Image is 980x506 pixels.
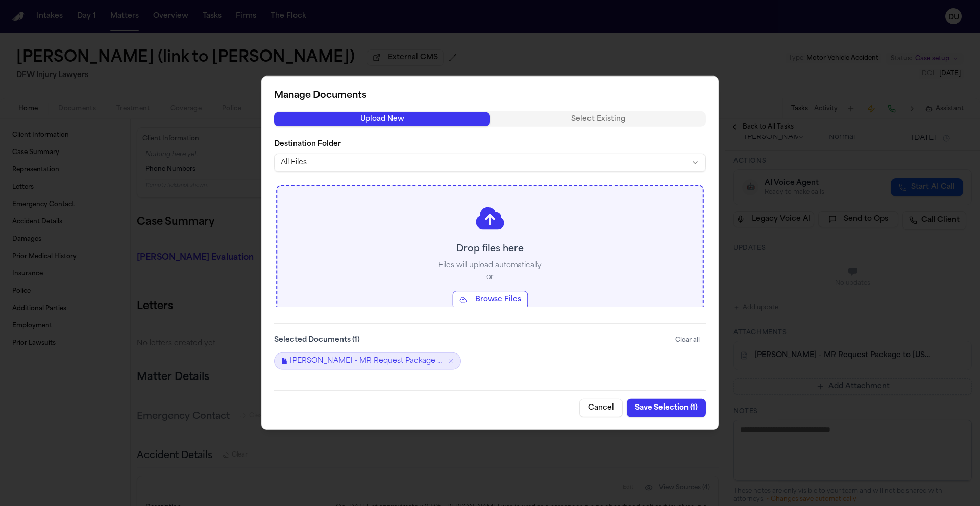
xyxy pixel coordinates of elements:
[274,89,706,103] h2: Manage Documents
[452,291,528,309] button: Browse Files
[447,358,454,365] button: Remove S. Mudd - MR Request Package to Texas Health Harris Methodist Southlake - 9.11.25
[274,335,360,345] label: Selected Documents ( 1 )
[490,112,706,126] button: Select Existing
[274,112,490,126] button: Upload New
[456,242,524,257] p: Drop files here
[274,139,706,149] label: Destination Folder
[579,399,623,417] button: Cancel
[486,272,494,283] p: or
[290,356,443,366] span: [PERSON_NAME] - MR Request Package to [US_STATE] Health [PERSON_NAME] Methodist [GEOGRAPHIC_DATA]...
[627,399,706,417] button: Save Selection (1)
[669,332,706,348] button: Clear all
[438,261,542,271] p: Files will upload automatically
